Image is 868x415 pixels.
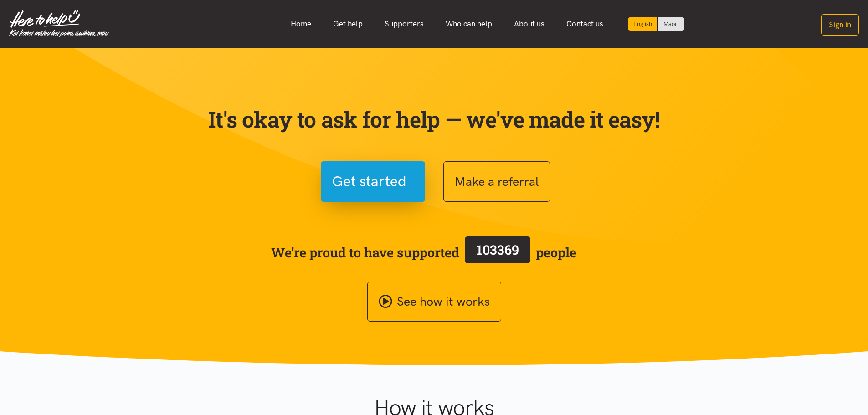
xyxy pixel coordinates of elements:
button: Make a referral [443,161,550,202]
span: We’re proud to have supported people [271,235,576,270]
img: Home [9,10,109,37]
a: 103369 [459,235,536,270]
a: See how it works [367,282,501,322]
a: About us [503,14,555,34]
a: Contact us [555,14,614,34]
a: Supporters [374,14,435,34]
span: 103369 [477,241,519,258]
a: Switch to Te Reo Māori [658,17,684,31]
a: Get help [322,14,374,34]
a: Home [280,14,322,34]
p: It's okay to ask for help — we've made it easy! [206,106,662,133]
a: Who can help [435,14,503,34]
div: Current language [628,17,658,31]
span: Get started [332,170,406,193]
button: Sign in [821,14,859,36]
button: Get started [321,161,425,202]
div: Language toggle [628,17,684,31]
